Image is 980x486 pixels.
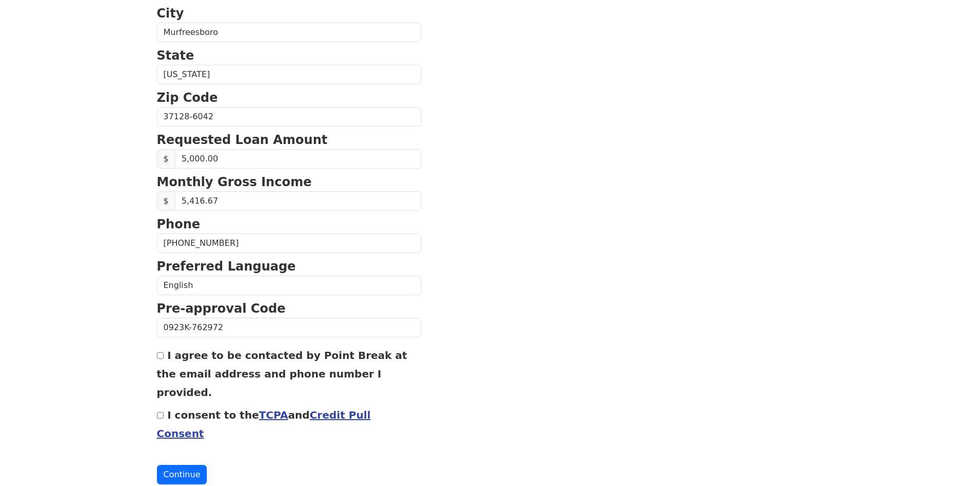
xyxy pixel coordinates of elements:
[157,6,184,21] strong: City
[157,217,201,231] strong: Phone
[157,107,421,127] input: Zip Code
[157,149,175,169] span: $
[157,133,328,147] strong: Requested Loan Amount
[157,349,407,399] label: I agree to be contacted by Point Break at the email address and phone number I provided.
[157,173,421,191] p: Monthly Gross Income
[157,301,286,316] strong: Pre-approval Code
[157,465,207,484] button: Continue
[175,191,421,211] input: Monthly Gross Income
[157,409,371,440] label: I consent to the and
[157,48,194,63] strong: State
[157,191,175,211] span: $
[157,23,421,42] input: City
[175,149,421,169] input: Requested Loan Amount
[157,318,421,337] input: Pre-approval Code
[157,91,218,105] strong: Zip Code
[157,259,296,274] strong: Preferred Language
[259,409,288,421] a: TCPA
[157,233,421,253] input: Phone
